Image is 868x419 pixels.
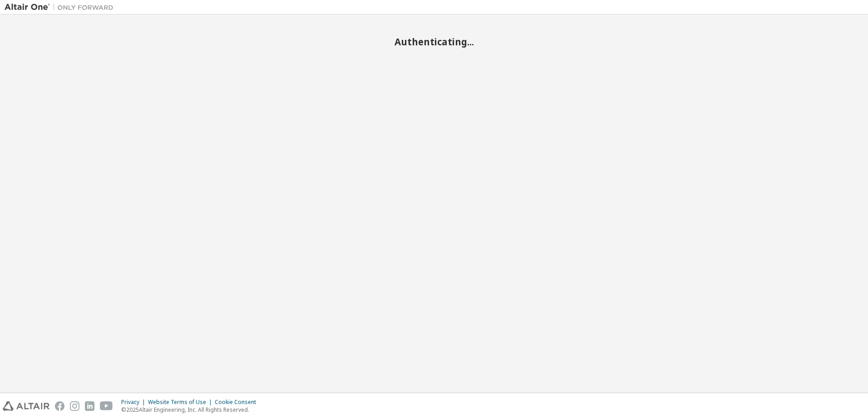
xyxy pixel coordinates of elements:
[5,3,118,12] img: Altair One
[5,36,863,48] h2: Authenticating...
[148,399,215,406] div: Website Terms of Use
[3,401,49,411] img: altair_logo.svg
[85,401,94,411] img: linkedin.svg
[121,406,261,414] p: © 2025 Altair Engineering, Inc. All Rights Reserved.
[70,401,79,411] img: instagram.svg
[121,399,148,406] div: Privacy
[55,401,64,411] img: facebook.svg
[100,401,113,411] img: youtube.svg
[215,399,261,406] div: Cookie Consent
